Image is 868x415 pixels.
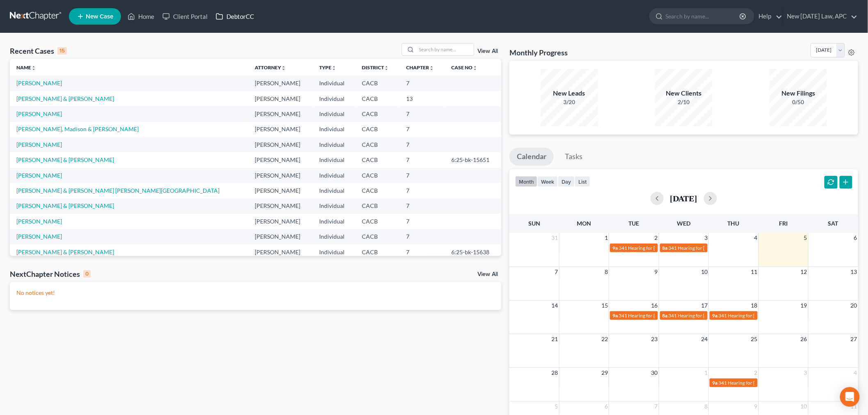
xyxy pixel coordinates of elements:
[712,312,717,319] span: 9a
[10,269,91,279] div: NextChapter Notices
[604,401,609,411] span: 6
[248,106,313,121] td: [PERSON_NAME]
[654,401,659,411] span: 7
[400,152,445,167] td: 7
[604,233,609,243] span: 1
[557,148,590,166] a: Tasks
[601,301,609,310] span: 15
[57,47,67,55] div: 15
[16,110,62,117] a: [PERSON_NAME]
[537,176,558,187] button: week
[400,183,445,198] td: 7
[400,168,445,183] td: 7
[754,368,758,378] span: 2
[554,401,559,411] span: 5
[477,48,498,54] a: View All
[850,334,858,344] span: 27
[16,172,62,179] a: [PERSON_NAME]
[355,75,400,91] td: CACB
[850,267,858,277] span: 13
[248,168,313,183] td: [PERSON_NAME]
[248,214,313,229] td: [PERSON_NAME]
[718,380,792,386] span: 341 Hearing for [PERSON_NAME]
[16,141,62,148] a: [PERSON_NAME]
[255,64,286,71] a: Attorneyunfold_more
[619,245,692,251] span: 341 Hearing for [PERSON_NAME]
[313,214,355,229] td: Individual
[355,137,400,152] td: CACB
[666,9,741,24] input: Search by name...
[10,46,67,56] div: Recent Cases
[575,176,590,187] button: list
[400,106,445,121] td: 7
[248,137,313,152] td: [PERSON_NAME]
[754,401,758,411] span: 9
[158,9,212,24] a: Client Portal
[248,122,313,137] td: [PERSON_NAME]
[551,301,559,310] span: 14
[662,245,668,251] span: 8a
[355,229,400,244] td: CACB
[16,202,114,209] a: [PERSON_NAME] & [PERSON_NAME]
[551,334,559,344] span: 21
[750,301,758,310] span: 18
[248,183,313,198] td: [PERSON_NAME]
[700,334,708,344] span: 24
[700,301,708,310] span: 17
[677,220,690,227] span: Wed
[800,301,808,310] span: 19
[601,334,609,344] span: 22
[445,152,501,167] td: 6:25-bk-15651
[750,267,758,277] span: 11
[828,220,838,227] span: Sat
[331,66,336,71] i: unfold_more
[850,301,858,310] span: 20
[770,89,827,98] div: New Filings
[654,267,659,277] span: 9
[509,48,568,57] h3: Monthly Progress
[619,312,736,319] span: 341 Hearing for [PERSON_NAME] & [PERSON_NAME]
[16,218,62,225] a: [PERSON_NAME]
[248,198,313,214] td: [PERSON_NAME]
[400,229,445,244] td: 7
[551,368,559,378] span: 28
[16,95,114,102] a: [PERSON_NAME] & [PERSON_NAME]
[662,312,668,319] span: 8a
[755,9,782,24] a: Help
[355,168,400,183] td: CACB
[670,194,697,203] h2: [DATE]
[248,75,313,91] td: [PERSON_NAME]
[541,89,598,98] div: New Leads
[853,233,858,243] span: 6
[509,148,554,166] a: Calendar
[319,64,336,71] a: Typeunfold_more
[355,214,400,229] td: CACB
[400,91,445,106] td: 13
[16,249,114,255] a: [PERSON_NAME] & [PERSON_NAME]
[612,245,618,251] span: 9a
[712,380,717,386] span: 9a
[651,301,659,310] span: 16
[655,89,713,98] div: New Clients
[783,9,858,24] a: New [DATE] Law, APC
[803,368,808,378] span: 3
[840,387,860,407] div: Open Intercom Messenger
[451,64,477,71] a: Case Nounfold_more
[86,14,113,20] span: New Case
[515,176,537,187] button: month
[313,183,355,198] td: Individual
[779,220,788,227] span: Fri
[212,9,258,24] a: DebtorCC
[313,91,355,106] td: Individual
[400,244,445,260] td: 7
[770,98,827,106] div: 0/50
[853,368,858,378] span: 4
[123,9,158,24] a: Home
[355,152,400,167] td: CACB
[654,233,659,243] span: 2
[16,156,114,163] a: [PERSON_NAME] & [PERSON_NAME]
[750,334,758,344] span: 25
[400,122,445,137] td: 7
[16,125,139,132] a: [PERSON_NAME], Madison & [PERSON_NAME]
[362,64,389,71] a: Districtunfold_more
